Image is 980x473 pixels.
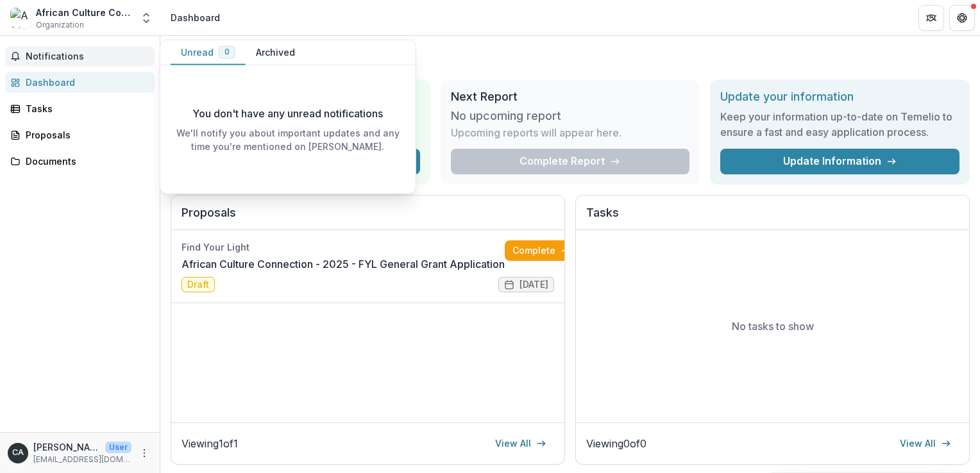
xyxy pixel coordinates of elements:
p: [EMAIL_ADDRESS][DOMAIN_NAME] [33,454,131,465]
a: Complete [505,240,579,261]
p: You don't have any unread notifications [192,106,383,121]
p: Upcoming reports will appear here. [451,125,621,140]
h2: Update your information [720,90,959,104]
div: Charles Ahovissi [12,449,24,457]
button: Unread [171,40,246,65]
button: Open entity switcher [137,5,155,31]
div: Dashboard [26,76,144,89]
a: African Culture Connection - 2025 - FYL General Grant Application [182,256,505,272]
p: We'll notify you about important updates and any time you're mentioned on [PERSON_NAME]. [171,126,405,153]
p: [PERSON_NAME] [33,440,100,454]
p: No tasks to show [732,319,814,334]
button: Notifications [5,46,155,67]
a: Update Information [720,149,959,174]
img: African Culture Connection [10,8,31,28]
button: More [137,445,152,461]
button: Partners [918,5,944,31]
div: African Culture Connection [36,6,132,19]
button: Get Help [949,5,975,31]
h2: Proposals [182,206,554,230]
a: Dashboard [5,72,155,93]
span: Organization [36,19,84,31]
span: Notifications [26,51,149,62]
button: Archived [246,40,305,65]
p: User [105,442,131,453]
a: Proposals [5,124,155,145]
a: View All [487,433,554,454]
h3: Keep your information up-to-date on Temelio to ensure a fast and easy application process. [720,109,959,140]
div: Documents [26,154,144,168]
h2: Next Report [451,90,690,104]
div: Tasks [26,102,144,115]
a: Documents [5,151,155,172]
a: View All [892,433,959,454]
p: Viewing 0 of 0 [586,436,646,451]
h2: Tasks [586,206,959,230]
a: Tasks [5,98,155,119]
h3: No upcoming report [451,109,561,123]
div: Proposals [26,128,144,142]
nav: breadcrumb [165,8,225,27]
h1: Dashboard [171,46,970,69]
p: Viewing 1 of 1 [182,436,238,451]
div: Dashboard [171,11,220,24]
span: 0 [224,47,230,56]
